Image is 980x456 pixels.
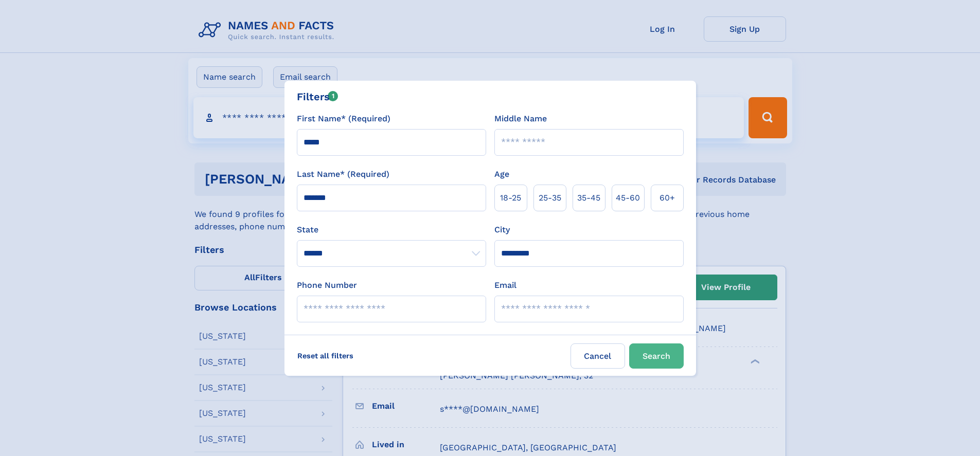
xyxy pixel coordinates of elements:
[297,224,486,236] label: State
[297,113,390,125] label: First Name* (Required)
[616,192,640,204] span: 45‑60
[297,89,338,104] div: Filters
[291,343,360,368] label: Reset all filters
[297,279,357,291] label: Phone Number
[494,224,510,236] label: City
[660,192,675,204] span: 60+
[629,343,684,369] button: Search
[577,192,600,204] span: 35‑45
[494,168,509,180] label: Age
[571,343,625,369] label: Cancel
[539,192,561,204] span: 25‑35
[494,279,516,291] label: Email
[500,192,521,204] span: 18‑25
[297,168,389,180] label: Last Name* (Required)
[494,113,547,125] label: Middle Name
